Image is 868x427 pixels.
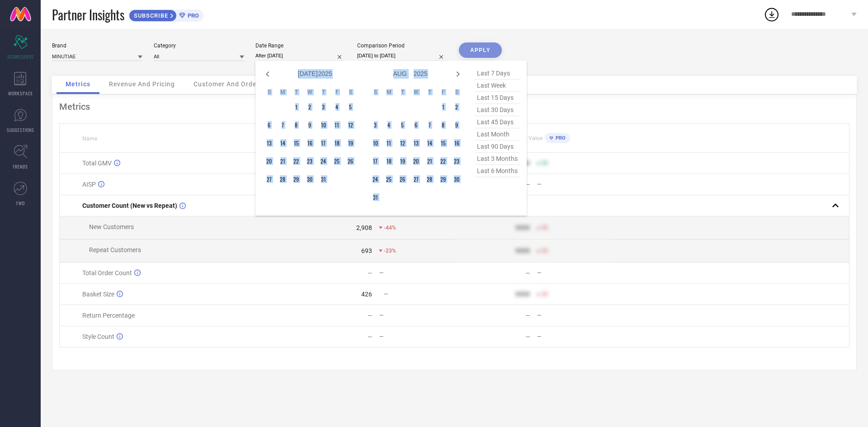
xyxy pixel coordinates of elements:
[537,312,612,319] div: —
[368,136,382,150] td: Sun Aug 10 2025
[475,104,520,116] span: last 30 days
[357,42,448,49] div: Comparison Period
[82,136,97,142] span: Name
[82,291,114,298] span: Basket Size
[52,5,124,24] span: Partner Insights
[82,181,96,188] span: AISP
[515,291,530,298] div: 9999
[368,312,373,319] div: —
[553,135,566,141] span: PRO
[542,291,548,297] span: 50
[255,51,346,61] input: Select date range
[450,89,463,96] th: Saturday
[436,89,450,96] th: Friday
[330,155,344,168] td: Fri Jul 25 2025
[423,136,436,150] td: Thu Aug 14 2025
[8,90,33,97] span: WORKSPACE
[276,89,289,96] th: Monday
[262,136,276,150] td: Sun Jul 13 2025
[396,118,409,132] td: Tue Aug 05 2025
[382,136,396,150] td: Mon Aug 11 2025
[316,118,330,132] td: Thu Jul 10 2025
[82,312,135,319] span: Return Percentage
[361,247,372,254] div: 693
[344,136,357,150] td: Sat Jul 19 2025
[7,127,34,133] span: SUGGESTIONS
[423,89,436,96] th: Thursday
[423,118,436,132] td: Thu Aug 07 2025
[382,89,396,96] th: Monday
[289,155,303,168] td: Tue Jul 22 2025
[59,101,849,112] div: Metrics
[409,136,423,150] td: Wed Aug 13 2025
[109,80,175,88] span: Revenue And Pricing
[475,153,520,165] span: last 3 months
[303,173,316,186] td: Wed Jul 30 2025
[475,80,520,92] span: last week
[384,225,396,231] span: -44%
[409,118,423,132] td: Wed Aug 06 2025
[303,100,316,114] td: Wed Jul 02 2025
[262,118,276,132] td: Sun Jul 06 2025
[82,269,132,277] span: Total Order Count
[316,173,330,186] td: Thu Jul 31 2025
[52,42,142,49] div: Brand
[289,118,303,132] td: Tue Jul 08 2025
[475,141,520,153] span: last 90 days
[537,181,612,188] div: —
[368,155,382,168] td: Sun Aug 17 2025
[255,42,346,49] div: Date Range
[82,202,177,209] span: Customer Count (New vs Repeat)
[262,69,273,80] div: Previous month
[276,118,289,132] td: Mon Jul 07 2025
[379,312,454,319] div: —
[129,7,203,22] a: SUBSCRIBEPRO
[316,136,330,150] td: Thu Jul 17 2025
[396,136,409,150] td: Tue Aug 12 2025
[450,155,463,168] td: Sat Aug 23 2025
[436,100,450,114] td: Fri Aug 01 2025
[382,118,396,132] td: Mon Aug 04 2025
[525,269,530,277] div: —
[423,155,436,168] td: Thu Aug 21 2025
[379,333,454,340] div: —
[129,12,170,19] span: SUBSCRIBE
[537,270,612,276] div: —
[344,118,357,132] td: Sat Jul 12 2025
[13,163,28,170] span: TRENDS
[382,173,396,186] td: Mon Aug 25 2025
[262,155,276,168] td: Sun Jul 20 2025
[475,128,520,141] span: last month
[436,136,450,150] td: Fri Aug 15 2025
[396,173,409,186] td: Tue Aug 26 2025
[303,136,316,150] td: Wed Jul 16 2025
[262,173,276,186] td: Sun Jul 27 2025
[409,173,423,186] td: Wed Aug 27 2025
[450,100,463,114] td: Sat Aug 02 2025
[396,89,409,96] th: Tuesday
[368,118,382,132] td: Sun Aug 03 2025
[89,223,134,230] span: New Customers
[330,118,344,132] td: Fri Jul 11 2025
[7,53,34,60] span: SCORECARDS
[409,155,423,168] td: Wed Aug 20 2025
[276,173,289,186] td: Mon Jul 28 2025
[344,89,357,96] th: Saturday
[475,116,520,128] span: last 45 days
[475,165,520,177] span: last 6 months
[515,224,530,231] div: 9999
[542,225,548,231] span: 50
[185,12,199,19] span: PRO
[289,100,303,114] td: Tue Jul 01 2025
[82,333,114,340] span: Style Count
[82,160,112,167] span: Total GMV
[423,173,436,186] td: Thu Aug 28 2025
[316,89,330,96] th: Thursday
[525,333,530,340] div: —
[537,333,612,340] div: —
[330,89,344,96] th: Friday
[344,155,357,168] td: Sat Jul 26 2025
[515,247,530,254] div: 9999
[525,181,530,188] div: —
[382,155,396,168] td: Mon Aug 18 2025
